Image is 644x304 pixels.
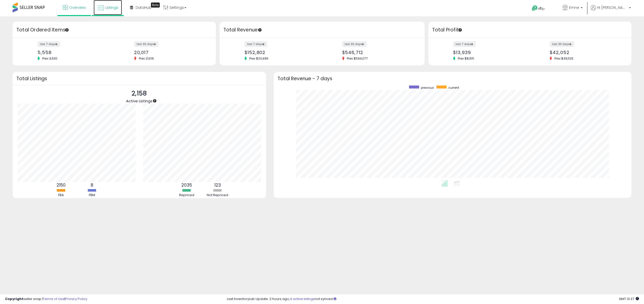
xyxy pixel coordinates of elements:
[65,28,69,32] div: Tooltip anchor
[569,5,579,10] span: Emne
[342,50,416,55] div: $546,712
[538,7,545,11] span: Help
[126,89,152,98] p: 2,158
[342,41,367,47] label: last 30 days
[591,5,631,16] a: Hi [PERSON_NAME]
[458,28,462,32] div: Tooltip anchor
[151,3,160,8] div: Tooltip anchor
[453,41,476,47] label: last 7 days
[552,56,576,61] span: Prev: $49,533
[37,50,110,55] div: 5,558
[597,5,627,10] span: Hi [PERSON_NAME]
[203,193,233,198] div: Not Repriced
[550,50,623,55] div: $42,052
[16,26,212,33] h3: Total Ordered Items
[136,56,156,61] span: Prev: 21,616
[126,98,152,104] span: Active Listings
[181,182,192,188] b: 2035
[453,50,526,55] div: $13,939
[37,41,60,47] label: last 7 days
[532,5,538,11] i: Get Help
[91,182,93,188] b: 8
[214,182,221,188] b: 123
[528,1,554,16] a: Help
[152,99,157,103] div: Tooltip anchor
[134,41,158,47] label: last 30 days
[16,77,262,80] h3: Total Listings
[172,193,202,198] div: Repriced
[77,193,107,198] div: FBM
[344,56,370,61] span: Prev: $594,077
[134,50,207,55] div: 20,017
[432,26,628,33] h3: Total Profit
[136,5,151,10] span: DataHub
[223,26,421,33] h3: Total Revenue
[421,85,434,90] span: previous
[245,50,318,55] div: $152,802
[40,56,60,61] span: Prev: 4,630
[57,182,66,188] b: 2150
[105,5,118,10] span: Listings
[245,41,267,47] label: last 7 days
[247,56,271,61] span: Prev: $121,496
[46,193,76,198] div: FBA
[277,77,628,80] h3: Total Revenue - 7 days
[550,41,574,47] label: last 30 days
[455,56,477,61] span: Prev: $8,155
[258,28,262,32] div: Tooltip anchor
[69,5,86,10] span: Overview
[448,85,459,90] span: current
